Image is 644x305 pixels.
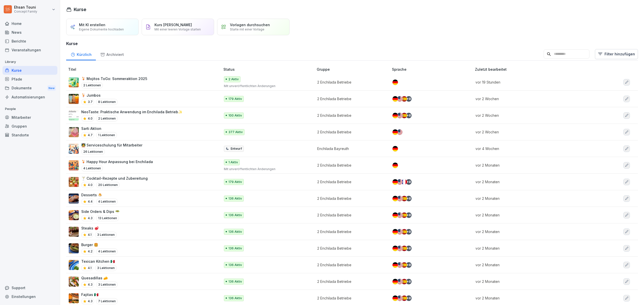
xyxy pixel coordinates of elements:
p: Enchilada Bayreuth [317,146,384,151]
p: 2 Enchilada Betriebe [317,196,384,201]
p: 🍹 Happy Hour Anpassung bei Enchilada [81,159,153,164]
img: u1h7ifad4ngu38lt5wde1o4d.png [69,227,79,237]
p: Eigene Dokumente hochladen [79,27,124,31]
p: Steaks 🥩 [81,225,117,231]
p: vor 19 Stunden [475,80,590,85]
p: Sarti Aktion [81,126,117,131]
img: us.svg [397,96,403,102]
img: us.svg [397,113,403,118]
img: de.svg [392,96,398,102]
div: Automatisierungen [3,93,57,101]
p: Fajitas 🇲🇽 [81,292,118,297]
p: 3 Lektionen [95,265,117,271]
p: 2 Enchilada Betriebe [317,113,384,118]
p: 2 Enchilada Betriebe [317,295,384,301]
img: es.svg [401,246,407,251]
p: 3.7 [88,100,93,104]
a: Archiviert [96,48,128,60]
img: gp8yz8fubia28krowm89m86w.png [69,94,79,104]
div: Berichte [3,37,57,46]
img: nx8qn3rmapljkxtmwwa2ww7f.png [69,160,79,170]
p: Status [223,67,315,72]
p: 136 Aktiv [228,196,242,201]
p: Sprache [392,67,473,72]
div: + 8 [406,262,412,268]
img: de.svg [392,113,398,118]
p: Quesadillas 🧀 [81,275,118,281]
p: vor 2 Monaten [475,212,590,218]
img: de.svg [392,212,398,218]
h3: Kurse [66,41,638,47]
p: 2 Enchilada Betriebe [317,262,384,268]
p: 179 Aktiv [228,180,242,184]
p: 136 Aktiv [228,246,242,251]
div: + 8 [406,96,412,102]
p: vor 2 Wochen [475,96,590,101]
img: q0q559oa0uxor67ynhkb83qw.png [69,127,79,137]
img: es.svg [401,279,407,284]
a: News [3,28,57,37]
p: vor 2 Wochen [475,113,590,118]
a: DokumenteNew [3,84,57,93]
div: + 8 [406,246,412,251]
a: Standorte [3,131,57,139]
p: vor 2 Monaten [475,262,590,268]
div: + 8 [406,279,412,284]
p: 8 Lektionen [96,99,118,105]
p: vor 2 Wochen [475,129,590,135]
p: Desserts 🍮 [81,192,118,198]
img: de.svg [392,163,398,168]
p: 2 Enchilada Betriebe [317,80,384,85]
img: es.svg [401,96,407,102]
p: Mit unveröffentlichten Änderungen [224,167,309,171]
p: 2 Enchilada Betriebe [317,279,384,284]
p: vor 2 Monaten [475,279,590,284]
p: vor 2 Monaten [475,179,590,184]
a: Home [3,19,57,28]
p: 136 Aktiv [228,213,242,217]
p: 4.1 [88,233,92,237]
p: 4.0 [88,183,93,187]
img: de.svg [392,229,398,235]
img: ztsbguhbjntb8twi5r10a891.png [69,210,79,220]
img: de.svg [392,196,398,201]
img: de.svg [392,80,398,85]
a: Gruppen [3,122,57,131]
img: us.svg [397,295,403,301]
p: 20 Lektionen [96,182,120,188]
p: 4 Lektionen [96,199,118,205]
img: w073682ehjnz33o40dra5ovt.png [69,77,79,87]
p: 4.7 [88,133,93,137]
div: + 8 [406,295,412,301]
img: bhqog385s1g68g86oc7xqg30.png [69,110,79,121]
p: 2 Enchilada Betriebe [317,163,384,168]
h1: Kurse [74,6,86,13]
img: wi0zdn3eddgpmehvdt09frcj.png [69,194,79,204]
p: Mit unveröffentlichten Änderungen [224,84,309,88]
div: Pfade [3,75,57,84]
img: de.svg [392,246,398,251]
img: de.svg [392,262,398,268]
p: 377 Aktiv [228,130,243,134]
img: de.svg [392,179,398,185]
p: 4.2 [88,249,93,254]
p: 4 Lektionen [96,248,118,254]
p: 4 Lektionen [81,165,103,171]
p: 26 Lektionen [81,149,105,155]
img: es.svg [401,262,407,268]
a: Mitarbeiter [3,113,57,122]
img: fotcvoazosie8gkdcpkanvhf.png [69,177,79,187]
a: Veranstaltungen [3,46,57,54]
p: Kurs [PERSON_NAME] [154,23,192,27]
img: us.svg [397,196,403,201]
img: us.svg [397,246,403,251]
img: de.svg [392,295,398,301]
p: 3 Lektionen [96,282,118,288]
p: Mit KI erstellen [79,23,105,27]
div: + 8 [406,179,412,185]
p: 🧑‍🏫 Serviceschulung für Mitarbeiter [81,142,142,148]
p: Gruppe [317,67,390,72]
a: Einstellungen [3,292,57,301]
p: 7 Lektionen [96,298,118,304]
